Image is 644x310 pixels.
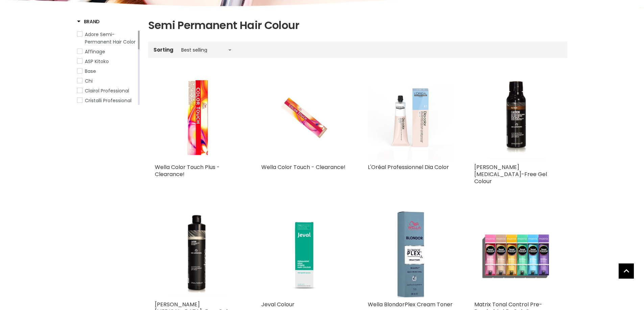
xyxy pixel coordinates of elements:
[85,31,136,45] span: Adore Semi-Permanent Hair Color
[261,212,348,298] img: Jeval Colour
[77,48,137,55] a: Affinage
[474,74,560,160] a: De Lorenzo Novatone Ammonia-Free Gel Colour
[77,77,137,85] a: Chi
[85,58,109,65] span: ASP Kitoko
[85,48,105,55] span: Affinage
[261,74,348,160] a: Wella Color Touch - Clearance!
[155,212,241,298] a: De Lorenzo Novatone Ammonia-Free Gel Colour - Clear
[474,163,547,185] a: [PERSON_NAME] [MEDICAL_DATA]-Free Gel Colour
[77,87,137,94] a: Clairol Professional
[276,74,333,160] img: Wella Color Touch - Clearance!
[77,97,137,104] a: Cristalli Professional
[261,163,345,171] a: Wella Color Touch - Clearance!
[85,87,129,94] span: Clairol Professional
[488,74,546,160] img: De Lorenzo Novatone Ammonia-Free Gel Colour
[368,74,454,160] img: L'Oréal Professionnel Dia Color
[368,301,453,308] a: Wella BlondorPlex Cream Toner
[474,212,560,298] img: Matrix Tonal Control Pre-Bonded Acidic Gel-Cream Toners
[85,78,93,84] span: Chi
[85,68,96,75] span: Base
[368,163,449,171] a: L'Oréal Professionnel Dia Color
[169,212,226,298] img: De Lorenzo Novatone Ammonia-Free Gel Colour - Clear
[77,58,137,65] a: ASP Kitoko
[77,31,137,46] a: Adore Semi-Permanent Hair Color
[261,301,294,308] a: Jeval Colour
[77,18,100,25] h3: Brand
[148,18,567,32] h1: Semi Permanent Hair Colour
[85,97,132,104] span: Cristalli Professional
[397,212,424,298] img: Wella BlondorPlex Cream Toner
[368,212,454,298] a: Wella BlondorPlex Cream Toner
[155,163,220,178] a: Wella Color Touch Plus - Clearance!
[155,74,241,160] img: Wella Color Touch Plus - Clearance!
[153,47,173,53] label: Sorting
[77,67,137,75] a: Base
